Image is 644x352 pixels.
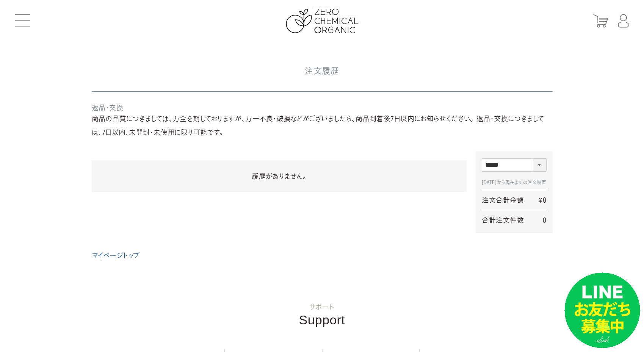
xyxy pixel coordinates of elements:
img: カート [593,14,608,28]
small: サポート [15,304,629,310]
h1: 注文履歴 [92,51,553,92]
a: マイページトップ [92,248,140,263]
span: 0 [543,193,547,207]
p: 商品の品質につきましては、万全を期しておりますが、万一不良・破損などがございましたら、商品到着後7日以内にお知らせください。 返品・交換につきましては、7日以内、未開封・未使用に限り可能です。 [92,112,553,139]
dd: 0 [527,210,547,227]
div: [DATE]から現在までの注文履歴 [482,178,546,187]
div: 履歴がありません。 [101,169,458,183]
span: ¥ [539,193,543,207]
span: マイページトップ [92,252,140,259]
h2: 返品・交換 [92,104,553,112]
img: small_line.png [564,272,640,348]
dt: 合計注文件数 [482,210,527,227]
img: マイページ [618,14,629,28]
span: Support [299,313,345,327]
img: ZERO CHEMICAL ORGANIC [286,9,358,33]
dt: 注文合計金額 [482,190,527,207]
